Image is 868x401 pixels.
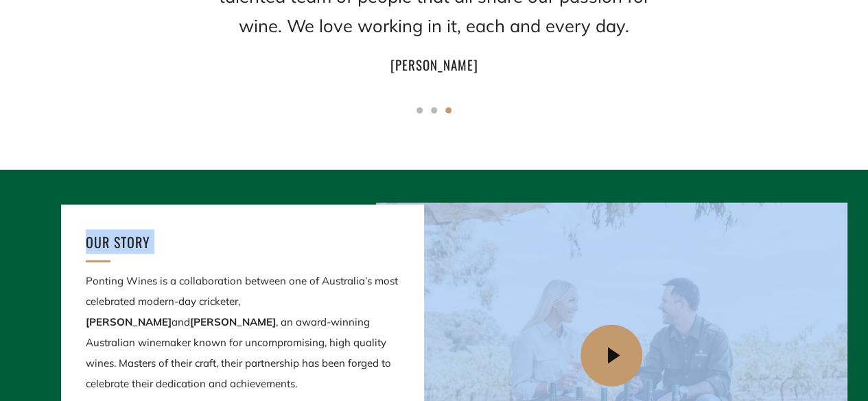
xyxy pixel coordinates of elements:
[86,315,172,328] strong: [PERSON_NAME]
[86,230,399,254] h3: OUR STORY
[201,53,668,76] h4: [PERSON_NAME]
[417,108,423,114] button: 1
[190,315,276,328] strong: [PERSON_NAME]
[86,271,399,394] p: Ponting Wines is a collaboration between one of Australia’s most celebrated modern-day cricketer,...
[431,108,437,114] button: 2
[445,108,451,114] button: 3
